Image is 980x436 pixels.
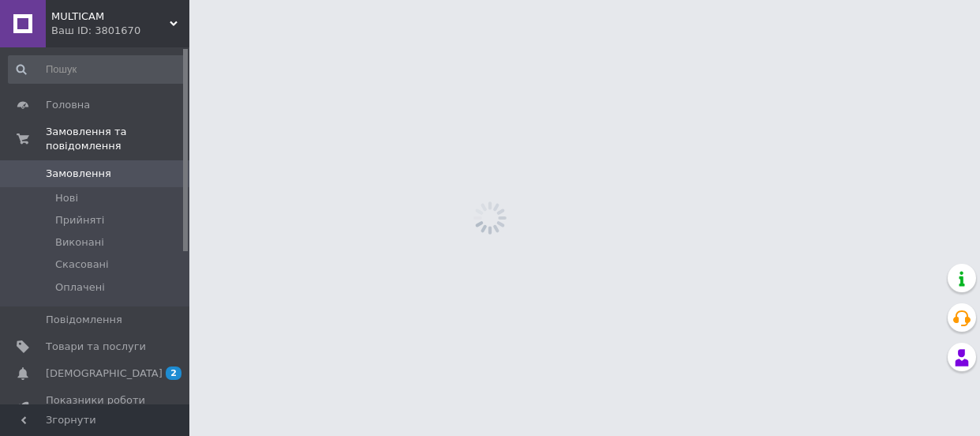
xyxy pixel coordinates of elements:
span: Нові [55,191,78,205]
span: Головна [46,98,90,112]
span: Повідомлення [46,313,122,327]
span: Оплачені [55,280,105,295]
span: Виконані [55,235,104,250]
span: Показники роботи компанії [46,393,146,422]
span: Замовлення [46,167,111,181]
span: 2 [166,366,181,380]
span: Товари та послуги [46,340,146,354]
input: Пошук [8,55,185,84]
div: Ваш ID: 3801670 [51,24,189,38]
span: MULTICAM [51,9,170,24]
span: Скасовані [55,257,109,272]
span: Прийняті [55,213,104,227]
span: [DEMOGRAPHIC_DATA] [46,366,163,381]
span: Замовлення та повідомлення [46,125,189,153]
